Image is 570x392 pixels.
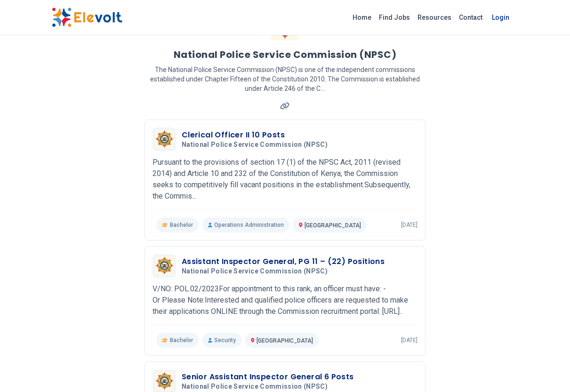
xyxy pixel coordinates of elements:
iframe: Chat Widget [523,347,570,392]
span: National Police Service Commission (NPSC) [182,383,328,391]
p: Security [202,333,241,348]
h3: Senior Assistant Inspector General 6 Posts [182,371,354,383]
h3: Assistant Inspector General, PG 11 – (22) Positions [182,256,385,267]
span: [GEOGRAPHIC_DATA] [257,337,313,344]
span: Bachelor [170,221,193,229]
h1: National Police Service Commission (NPSC) [174,48,397,61]
span: [GEOGRAPHIC_DATA] [305,222,361,229]
a: Home [349,10,375,25]
p: V/NO: POL.02/2023For appointment to this rank, an officer must have: -Or Please Note:Interested a... [153,283,417,317]
a: Login [486,8,515,27]
span: Bachelor [170,336,193,344]
img: National Police Service Commission (NPSC) [155,256,174,275]
p: [DATE] [401,221,417,229]
img: National Police Service Commission (NPSC) [155,372,174,391]
a: Contact [455,10,486,25]
img: Elevolt [52,8,122,27]
span: National Police Service Commission (NPSC) [182,141,328,149]
h3: Clerical Officer II 10 Posts [182,129,331,141]
p: Pursuant to the provisions of section 17 (1) of the NPSC Act, 2011 (revised 2014) and Article 10 ... [153,157,417,202]
iframe: Advertisement [52,42,129,325]
span: National Police Service Commission (NPSC) [182,267,328,276]
p: Operations Administration [202,217,289,232]
p: [DATE] [401,336,417,344]
a: National Police Service Commission (NPSC)Clerical Officer II 10 PostsNational Police Service Comm... [153,128,417,232]
a: Resources [414,10,455,25]
p: The National Police Service Commission (NPSC) is one of the independent commissions established u... [145,65,425,93]
iframe: Advertisement [441,42,518,325]
img: National Police Service Commission (NPSC) [155,130,174,149]
a: Find Jobs [375,10,414,25]
a: National Police Service Commission (NPSC)Assistant Inspector General, PG 11 – (22) PositionsNatio... [153,254,417,348]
